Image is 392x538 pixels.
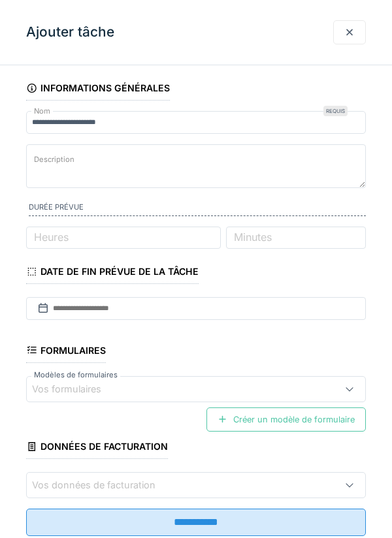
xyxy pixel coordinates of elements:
div: Informations générales [26,78,170,101]
label: Durée prévue [29,202,366,216]
div: Vos formulaires [32,382,120,396]
div: Formulaires [26,341,106,363]
h3: Ajouter tâche [26,24,114,40]
label: Nom [31,106,53,117]
label: Heures [31,229,71,245]
label: Description [31,151,77,168]
div: Données de facturation [26,437,168,459]
label: Modèles de formulaires [31,370,120,381]
div: Date de fin prévue de la tâche [26,262,199,284]
label: Minutes [231,229,274,245]
div: Vos données de facturation [32,478,174,492]
div: Requis [323,106,348,116]
div: Créer un modèle de formulaire [206,407,366,432]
